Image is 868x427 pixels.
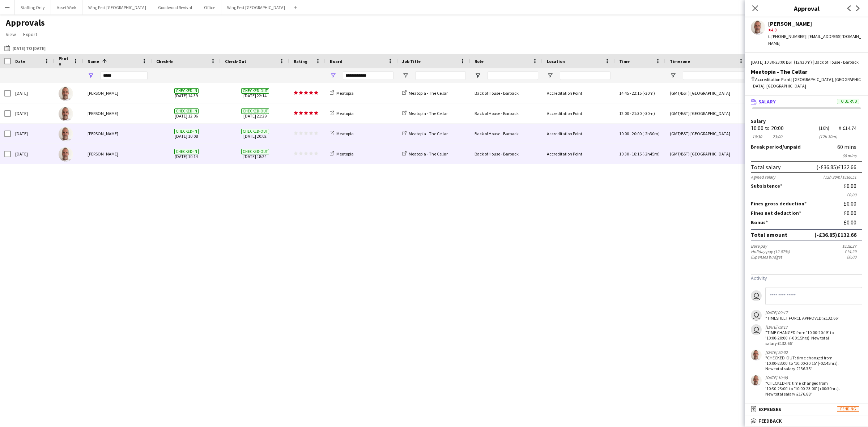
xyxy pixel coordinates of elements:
span: - [630,131,631,136]
a: Meatopia - The Cellar [402,151,448,157]
span: (-2h45m) [642,151,660,157]
mat-expansion-panel-header: ExpensesPending [745,404,868,415]
input: Location Filter Input [560,71,610,80]
div: Holiday pay (12.07%) [751,249,790,254]
span: Checked-out [241,129,269,134]
span: Meatopia [336,111,354,116]
div: £0.00 [844,219,862,226]
span: [DATE] 18:24 [225,144,285,164]
a: Meatopia [330,131,354,136]
span: Checked-in [174,129,199,134]
div: £0.00 [844,200,862,207]
span: 21:30 [632,111,642,116]
span: Meatopia - The Cellar [409,151,448,157]
div: 20:00 [771,125,784,131]
span: Export [23,31,37,38]
span: Meatopia [336,90,354,96]
div: 10:30 [751,134,763,139]
label: Bonus [751,219,768,226]
div: 10h [819,125,837,131]
button: Wing Fest [GEOGRAPHIC_DATA] [221,0,291,14]
span: Expenses [758,406,781,413]
span: [DATE] 22:14 [225,83,285,103]
div: [DATE] [11,144,54,164]
div: (GMT/BST) [GEOGRAPHIC_DATA] [665,144,749,164]
span: Rating [294,59,307,64]
div: Back of House - Barback [470,103,542,123]
div: 23:00 [771,134,784,139]
img: David Burch [59,147,73,162]
span: [DATE] 21:29 [225,103,285,123]
span: Meatopia [336,151,354,157]
div: Accreditation Point [542,144,615,164]
span: Timezone [670,59,690,64]
div: Expenses budget [751,254,782,260]
span: Salary [758,98,776,105]
div: 12h 30m [819,134,837,139]
span: [DATE] 10:08 [156,124,216,144]
span: - [630,111,631,116]
div: [DATE] [11,124,54,144]
h3: Activity [751,275,862,281]
div: [DATE] 20:02 [765,350,840,355]
a: Export [20,30,40,39]
input: Name Filter Input [101,71,148,80]
button: [DATE] to [DATE] [3,44,47,52]
button: Open Filter Menu [88,72,94,79]
span: Checked-out [241,88,269,94]
span: 12:00 [619,111,629,116]
span: [DATE] 20:02 [225,124,285,144]
button: Open Filter Menu [670,72,676,79]
span: Pending [837,406,859,412]
span: [DATE] 10:14 [156,144,216,164]
span: Name [88,59,99,64]
div: Total salary [751,163,780,171]
a: Meatopia [330,111,354,116]
span: Meatopia - The Cellar [409,111,448,116]
div: £0.00 [844,210,862,216]
a: Meatopia - The Cellar [402,90,448,96]
div: Back of House - Barback [470,124,542,144]
div: "CHECKED-IN: time changed from '10:30-23:00' to '10:00-23:00' (+00:30hrs). New total salary £176.88" [765,380,840,397]
span: - [630,90,631,96]
div: Total amount [751,231,787,238]
span: (-2h30m) [642,131,660,136]
div: £118.37 [842,243,862,249]
div: [DATE] 09:17 [765,324,840,330]
span: (-30m) [642,90,655,96]
button: Wing Fest [GEOGRAPHIC_DATA] [82,0,152,14]
div: Back of House - Barback [470,144,542,164]
span: Checked-out [241,108,269,114]
span: 14:45 [619,90,629,96]
div: 60 mins [837,144,862,150]
span: Check-Out [225,59,246,64]
span: Job Title [402,59,421,64]
span: Location [547,59,565,64]
div: "TIMESHEET FORCE APPROVED: £132.66" [765,315,839,321]
mat-expansion-panel-header: Feedback [745,415,868,426]
div: 60 mins [751,153,862,158]
button: Open Filter Menu [547,72,553,79]
img: David Burch [59,127,73,141]
app-user-avatar: Gorilla Staffing [751,310,762,321]
span: Time [619,59,630,64]
div: £0.00 [847,254,862,260]
app-user-avatar: David Burch [751,350,762,360]
button: Office [198,0,221,14]
div: [PERSON_NAME] [83,144,152,164]
div: [DATE] 10:30-23:00 BST (12h30m) | Back of House - Barback [751,59,862,65]
input: Role Filter Input [488,71,538,80]
div: Accreditation Point [542,83,615,103]
span: Check-In [156,59,174,64]
label: Salary [751,119,862,124]
span: View [6,31,16,38]
div: (GMT/BST) [GEOGRAPHIC_DATA] [665,103,749,123]
span: 22:15 [632,90,642,96]
label: Fines gross deduction [751,200,807,207]
div: [DATE] [11,83,54,103]
span: Checked-in [174,108,199,114]
div: X [839,125,841,131]
app-user-avatar: David Burch [751,375,762,386]
span: Role [475,59,484,64]
input: Timezone Filter Input [683,71,744,80]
